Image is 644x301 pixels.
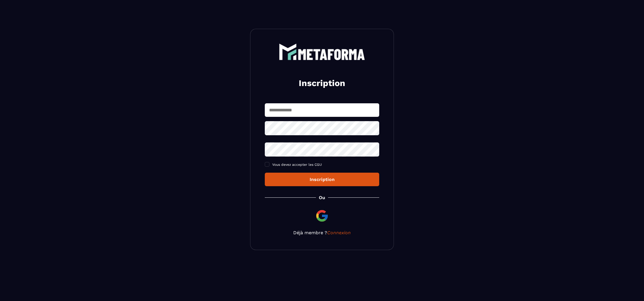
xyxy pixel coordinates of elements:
img: logo [279,43,365,60]
p: Déjà membre ? [265,230,379,235]
a: Connexion [327,230,351,235]
a: logo [265,43,379,60]
p: Ou [319,195,325,200]
button: Inscription [265,173,379,186]
h2: Inscription [272,77,372,89]
div: Inscription [269,177,375,182]
img: google [315,209,329,223]
span: Vous devez accepter les CGU [272,163,322,167]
